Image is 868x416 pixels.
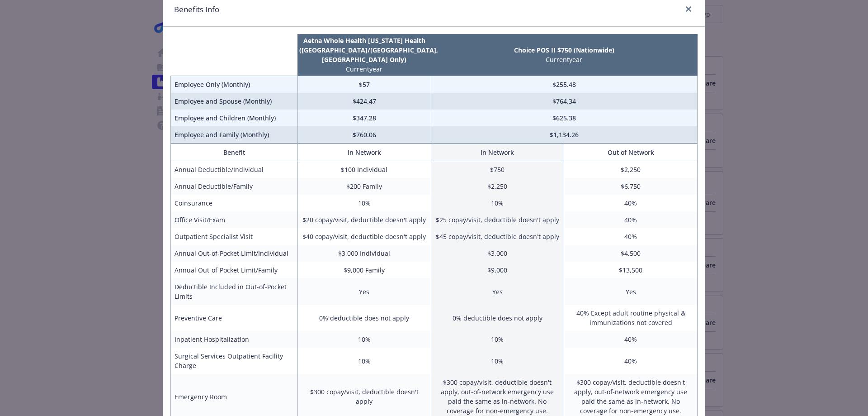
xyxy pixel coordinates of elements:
[431,195,564,211] td: 10%
[297,228,431,245] td: $40 copay/visit, deductible doesn't apply
[297,93,431,110] td: $424.47
[431,93,697,110] td: $764.34
[683,4,694,14] a: close
[171,76,298,93] td: Employee Only (Monthly)
[433,55,695,64] p: Current year
[431,228,564,245] td: $45 copay/visit, deductible doesn't apply
[171,211,298,228] td: Office Visit/Exam
[171,331,298,348] td: Inpatient Hospitalization
[564,262,698,278] td: $13,500
[431,211,564,228] td: $25 copay/visit, deductible doesn't apply
[564,305,698,331] td: 40% Except adult routine physical & immunizations not covered
[297,126,431,143] td: $760.06
[171,245,298,262] td: Annual Out-of-Pocket Limit/Individual
[297,76,431,93] td: $57
[299,64,429,74] p: Current year
[431,305,564,331] td: 0% deductible does not apply
[431,126,697,143] td: $1,134.26
[564,348,698,374] td: 40%
[299,36,429,64] p: Aetna Whole Health [US_STATE] Health ([GEOGRAPHIC_DATA]/[GEOGRAPHIC_DATA], [GEOGRAPHIC_DATA] Only)
[171,93,298,110] td: Employee and Spouse (Monthly)
[431,76,697,93] td: $255.48
[564,195,698,211] td: 40%
[171,228,298,245] td: Outpatient Specialist Visit
[171,144,298,161] th: Benefit
[171,195,298,211] td: Coinsurance
[297,331,431,348] td: 10%
[297,348,431,374] td: 10%
[171,161,298,178] td: Annual Deductible/Individual
[433,45,695,55] p: Choice POS II $750 (Nationwide)
[564,278,698,305] td: Yes
[564,161,698,178] td: $2,250
[564,245,698,262] td: $4,500
[171,110,298,126] td: Employee and Children (Monthly)
[431,161,564,178] td: $750
[564,178,698,195] td: $6,750
[297,305,431,331] td: 0% deductible does not apply
[431,262,564,278] td: $9,000
[431,110,697,126] td: $625.38
[171,262,298,278] td: Annual Out-of-Pocket Limit/Family
[171,348,298,374] td: Surgical Services Outpatient Facility Charge
[171,305,298,331] td: Preventive Care
[431,178,564,195] td: $2,250
[171,126,298,143] td: Employee and Family (Monthly)
[564,144,698,161] th: Out of Network
[297,110,431,126] td: $347.28
[171,178,298,195] td: Annual Deductible/Family
[297,161,431,178] td: $100 Individual
[431,331,564,348] td: 10%
[297,245,431,262] td: $3,000 Individual
[564,331,698,348] td: 40%
[297,262,431,278] td: $9,000 Family
[297,195,431,211] td: 10%
[564,211,698,228] td: 40%
[297,211,431,228] td: $20 copay/visit, deductible doesn't apply
[171,278,298,305] td: Deductible Included in Out-of-Pocket Limits
[431,278,564,305] td: Yes
[174,4,219,15] h1: Benefits Info
[297,144,431,161] th: In Network
[564,228,698,245] td: 40%
[431,144,564,161] th: In Network
[297,178,431,195] td: $200 Family
[431,348,564,374] td: 10%
[431,245,564,262] td: $3,000
[297,278,431,305] td: Yes
[171,34,298,76] th: intentionally left blank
